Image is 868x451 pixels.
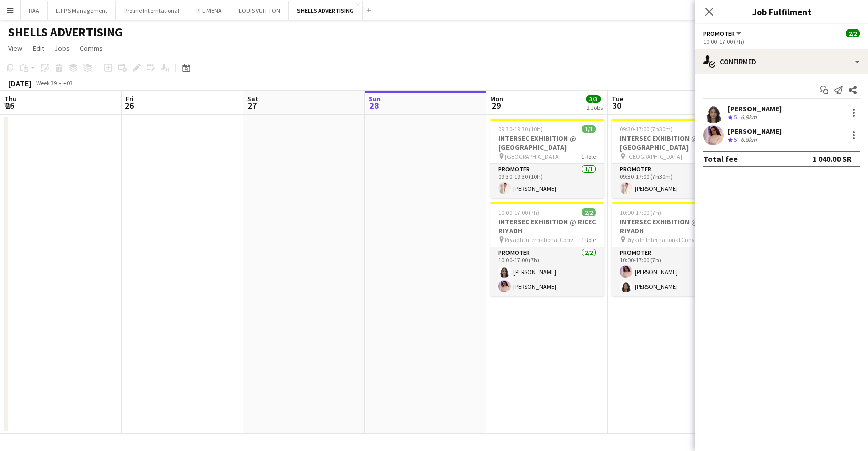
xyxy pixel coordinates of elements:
span: 28 [367,100,381,111]
div: 6.8km [739,113,759,122]
button: Promoter [703,29,743,37]
app-card-role: Promoter2/210:00-17:00 (7h)[PERSON_NAME][PERSON_NAME] [490,247,604,296]
span: 25 [3,100,17,111]
app-job-card: 09:30-19:30 (10h)1/1INTERSEC EXHIBITION @ [GEOGRAPHIC_DATA] [GEOGRAPHIC_DATA]1 RolePromoter1/109:... [490,119,604,198]
div: [DATE] [8,78,32,88]
div: +03 [63,79,73,87]
span: 10:00-17:00 (7h) [498,208,540,216]
h3: INTERSEC EXHIBITION @ [GEOGRAPHIC_DATA] [490,134,604,152]
span: 1 Role [581,236,596,244]
div: [PERSON_NAME] [728,127,782,136]
span: Promoter [703,29,735,37]
a: View [4,42,26,55]
span: 3/3 [586,95,601,103]
span: Riyadh International Convention & Exhibition Center [505,236,581,244]
div: 1 040.00 SR [813,154,852,164]
button: PFL MENA [188,1,230,20]
span: Riyadh International Convention & Exhibition Center [626,236,703,244]
h3: INTERSEC EXHIBITION @ [GEOGRAPHIC_DATA] [612,134,726,152]
span: [GEOGRAPHIC_DATA] [626,153,682,160]
div: Confirmed [695,49,868,74]
span: Comms [80,44,103,53]
span: Sat [247,94,258,103]
span: 2/2 [846,29,860,37]
button: L.I.P.S Management [48,1,116,20]
span: Jobs [54,44,70,53]
span: 09:30-17:00 (7h30m) [620,125,673,133]
app-card-role: Promoter1/109:30-17:00 (7h30m)[PERSON_NAME] [612,164,726,198]
h3: INTERSEC EXHIBITION @ RICEC RIYADH [490,217,604,235]
span: 26 [124,100,134,111]
button: SHELLS ADVERTISING [289,1,363,20]
a: Comms [76,42,107,55]
a: Jobs [50,42,74,55]
div: 6.8km [739,136,759,144]
span: 5 [734,136,737,143]
app-job-card: 10:00-17:00 (7h)2/2INTERSEC EXHIBITION @ RICEC RIYADH Riyadh International Convention & Exhibitio... [490,202,604,296]
span: Sun [369,94,381,103]
span: 10:00-17:00 (7h) [620,208,661,216]
span: 29 [489,100,503,111]
span: Fri [126,94,134,103]
app-job-card: 09:30-17:00 (7h30m)1/1INTERSEC EXHIBITION @ [GEOGRAPHIC_DATA] [GEOGRAPHIC_DATA]1 RolePromoter1/10... [612,119,726,198]
span: 27 [246,100,258,111]
span: 09:30-19:30 (10h) [498,125,543,133]
span: Tue [612,94,623,103]
span: 1 Role [581,153,596,160]
button: RAA [21,1,48,20]
a: Edit [28,42,48,55]
span: [GEOGRAPHIC_DATA] [505,153,561,160]
div: Total fee [703,154,738,164]
div: 10:00-17:00 (7h) [703,38,860,45]
span: Thu [4,94,17,103]
span: 1/1 [582,125,596,133]
span: Edit [33,44,44,53]
span: Mon [490,94,503,103]
app-job-card: 10:00-17:00 (7h)2/2INTERSEC EXHIBITION @ RICEC RIYADH Riyadh International Convention & Exhibitio... [612,202,726,296]
div: 2 Jobs [587,104,603,111]
h3: INTERSEC EXHIBITION @ RICEC RIYADH [612,217,726,235]
span: 5 [734,113,737,121]
span: View [8,44,22,53]
h1: SHELLS ADVERTISING [8,24,123,40]
h3: Job Fulfilment [695,5,868,18]
span: 30 [610,100,623,111]
app-card-role: Promoter1/109:30-19:30 (10h)[PERSON_NAME] [490,164,604,198]
span: Week 39 [34,79,59,87]
span: 2/2 [582,208,596,216]
div: [PERSON_NAME] [728,104,782,113]
button: Proline Interntational [116,1,188,20]
button: LOUIS VUITTON [230,1,289,20]
app-card-role: Promoter2/210:00-17:00 (7h)[PERSON_NAME][PERSON_NAME] [612,247,726,296]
